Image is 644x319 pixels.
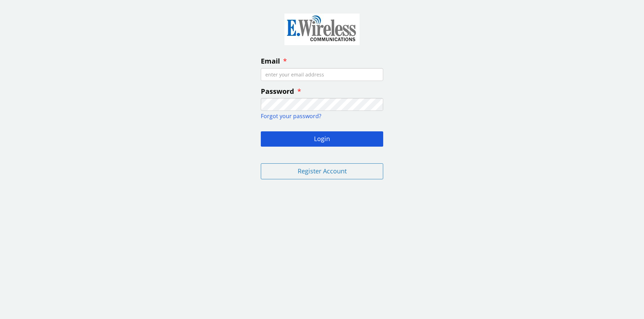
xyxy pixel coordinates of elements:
input: enter your email address [261,68,383,81]
span: Email [261,56,280,66]
span: Password [261,87,294,96]
a: Forgot your password? [261,112,321,120]
button: Login [261,131,383,147]
button: Register Account [261,163,383,179]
